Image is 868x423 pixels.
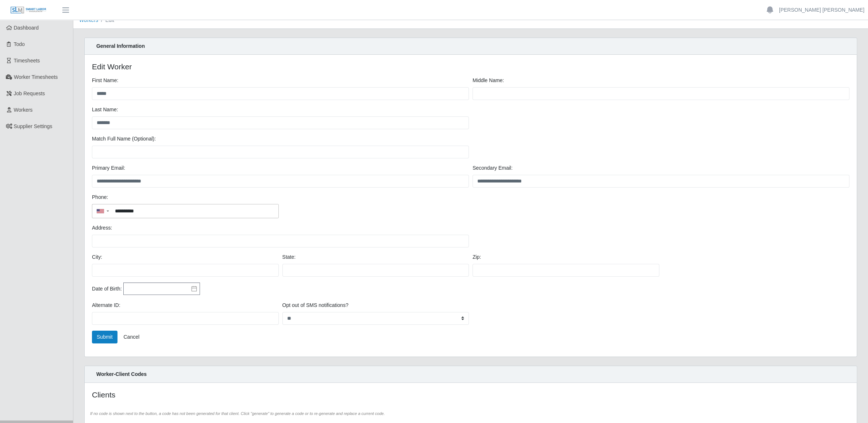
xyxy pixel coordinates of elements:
strong: General Information [96,43,145,49]
span: Worker Timesheets [14,74,58,80]
strong: Worker-Client Codes [96,371,147,377]
button: Submit [92,331,117,343]
label: Date of Birth: [92,285,122,293]
label: Match Full Name (Optional): [92,135,156,143]
i: If no code is shown next to the button, a code has not been generated for that client. Click "gen... [90,411,385,416]
span: Todo [14,41,25,47]
label: Alternate ID: [92,301,120,309]
span: Supplier Settings [14,123,53,129]
span: Job Requests [14,91,45,96]
span: Timesheets [14,58,40,64]
span: ▼ [106,209,110,212]
li: Edit [98,16,114,24]
h4: Clients [92,390,401,399]
label: First Name: [92,77,118,84]
label: Primary Email: [92,164,125,172]
a: [PERSON_NAME] [PERSON_NAME] [779,6,864,14]
label: Opt out of SMS notifications? [282,301,348,309]
h4: Edit Worker [92,62,401,71]
img: SLM Logo [10,6,47,14]
label: Address: [92,224,112,232]
label: Phone: [92,193,108,201]
span: Dashboard [14,25,39,31]
label: State: [282,253,296,261]
a: Cancel [119,331,144,343]
div: Country Code Selector [92,204,112,218]
label: Secondary Email: [472,164,513,172]
a: Workers [79,17,98,23]
label: Zip: [472,253,481,261]
label: Last Name: [92,106,118,114]
label: Middle Name: [472,77,504,84]
span: Workers [14,107,33,113]
label: City: [92,253,102,261]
